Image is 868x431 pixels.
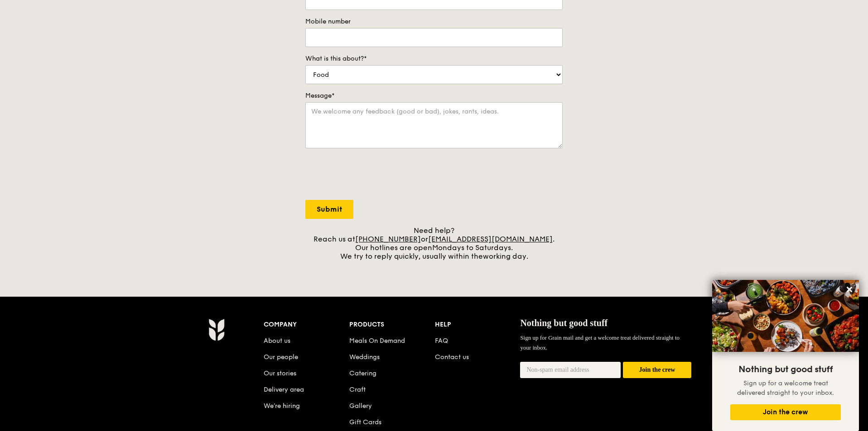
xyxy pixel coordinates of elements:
[349,402,372,410] a: Gallery
[305,200,353,219] input: Submit
[435,353,469,361] a: Contact us
[264,353,298,361] a: Our people
[520,362,621,378] input: Non-spam email address
[264,369,296,377] a: Our stories
[432,243,513,252] span: Mondays to Saturdays.
[264,402,300,410] a: We’re hiring
[264,386,304,393] a: Delivery area
[435,337,448,345] a: FAQ
[349,353,380,361] a: Weddings
[305,54,563,63] label: What is this about?*
[623,362,691,379] button: Join the crew
[349,386,366,393] a: Craft
[738,364,833,375] span: Nothing but good stuff
[483,252,528,260] span: working day.
[305,17,563,26] label: Mobile number
[520,334,680,351] span: Sign up for Grain mail and get a welcome treat delivered straight to your inbox.
[737,379,834,397] span: Sign up for a welcome treat delivered straight to your inbox.
[305,157,443,193] iframe: reCAPTCHA
[355,235,421,243] a: [PHONE_NUMBER]
[305,91,563,100] label: Message*
[349,369,376,377] a: Catering
[264,337,290,345] a: About us
[730,404,841,420] button: Join the crew
[520,318,608,328] span: Nothing but good stuff
[208,318,224,341] img: Grain
[435,318,521,331] div: Help
[428,235,553,243] a: [EMAIL_ADDRESS][DOMAIN_NAME]
[842,282,857,297] button: Close
[349,337,405,345] a: Meals On Demand
[712,280,859,352] img: DSC07876-Edit02-Large.jpeg
[349,418,381,426] a: Gift Cards
[264,318,349,331] div: Company
[349,318,435,331] div: Products
[305,226,563,260] div: Need help? Reach us at or . Our hotlines are open We try to reply quickly, usually within the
